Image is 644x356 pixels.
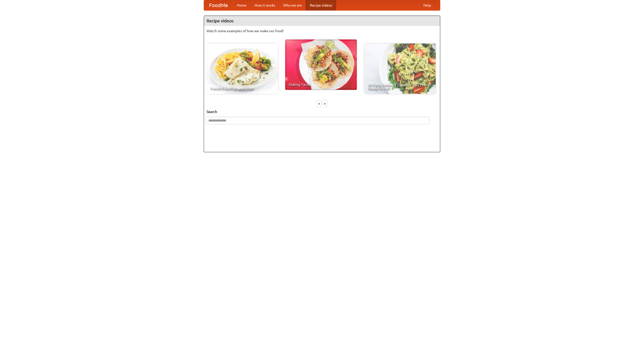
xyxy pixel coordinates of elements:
[364,44,436,94] a: An Easy, Summery Tomato Pasta That's Ready for Fall
[279,0,306,10] a: Who we are
[210,87,274,90] span: French Fries Fish and Chips
[251,0,279,10] a: How it works
[317,100,321,107] div: «
[233,0,251,10] a: Home
[419,0,435,10] a: Help
[285,39,357,90] a: Making Tacos
[323,100,327,107] div: »
[289,83,353,86] span: Making Tacos
[207,109,437,114] h5: Search
[207,44,278,94] a: French Fries Fish and Chips
[204,0,233,10] a: FoodMe
[368,83,432,90] span: An Easy, Summery Tomato Pasta That's Ready for Fall
[207,28,437,33] p: Watch some examples of how we make our food!
[204,16,440,26] h4: Recipe videos
[306,0,336,10] a: Recipe videos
